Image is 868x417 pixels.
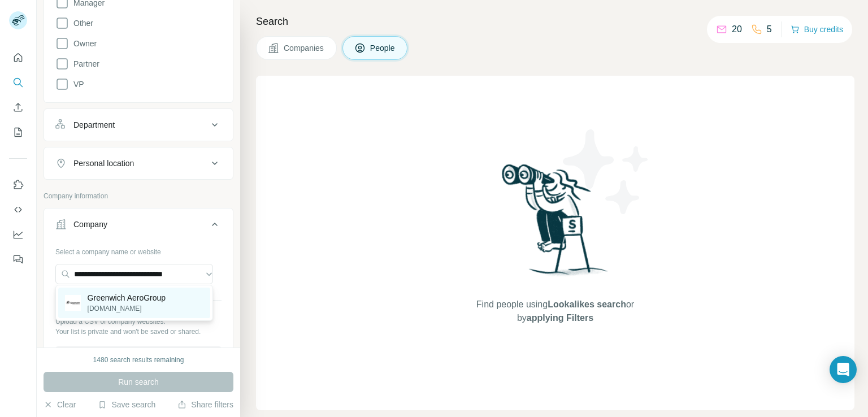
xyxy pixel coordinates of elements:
[73,158,134,169] div: Personal location
[9,122,27,142] button: My lists
[465,298,645,325] span: Find people using or by
[555,121,657,223] img: Surfe Illustration - Stars
[55,327,222,337] p: Your list is private and won't be saved or shared.
[370,42,396,54] span: People
[767,23,772,36] p: 5
[44,211,233,242] button: Company
[177,399,233,410] button: Share filters
[73,119,115,131] div: Department
[256,14,854,29] h4: Search
[527,313,593,323] span: applying Filters
[55,242,222,257] div: Select a company name or website
[73,219,107,230] div: Company
[93,355,184,365] div: 1480 search results remaining
[98,399,155,410] button: Save search
[55,316,222,327] p: Upload a CSV of company websites.
[69,38,97,49] span: Owner
[65,295,81,311] img: Greenwich AeroGroup
[830,356,857,383] div: Open Intercom Messenger
[69,58,99,69] span: Partner
[732,23,742,36] p: 20
[88,303,166,314] p: [DOMAIN_NAME]
[88,292,166,303] p: Greenwich AeroGroup
[9,199,27,220] button: Use Surfe API
[55,346,222,366] button: Upload a list of companies
[9,97,27,118] button: Enrich CSV
[791,21,843,37] button: Buy credits
[9,249,27,270] button: Feedback
[44,111,233,138] button: Department
[9,224,27,245] button: Dashboard
[69,18,93,29] span: Other
[9,72,27,93] button: Search
[44,191,233,201] p: Company information
[284,42,325,54] span: Companies
[44,150,233,177] button: Personal location
[9,175,27,195] button: Use Surfe on LinkedIn
[497,161,614,287] img: Surfe Illustration - Woman searching with binoculars
[9,47,27,68] button: Quick start
[44,399,76,410] button: Clear
[69,79,84,90] span: VP
[548,299,626,309] span: Lookalikes search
